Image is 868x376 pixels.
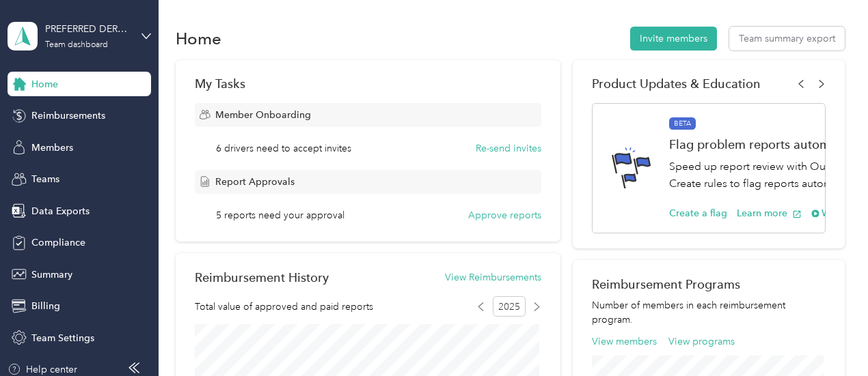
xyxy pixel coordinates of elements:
[729,27,845,50] button: Team summary export
[31,204,90,218] span: Data Exports
[668,334,735,349] button: View programs
[445,270,541,285] button: View Reimbursements
[737,206,802,220] button: Learn more
[476,141,541,156] button: Re-send invites
[630,27,717,50] button: Invite members
[592,298,826,327] p: Number of members in each reimbursement program.
[669,206,727,220] button: Create a flag
[592,277,826,291] h2: Reimbursement Programs
[669,117,696,130] span: BETA
[493,296,526,317] span: 2025
[31,267,72,282] span: Summary
[468,208,541,222] button: Approve reports
[216,141,351,156] span: 6 drivers need to accept invites
[31,331,94,345] span: Team Settings
[592,334,657,349] button: View members
[195,270,329,285] h2: Reimbursement History
[31,109,105,123] span: Reimbursements
[31,299,60,313] span: Billing
[215,108,311,122] span: Member Onboarding
[176,31,221,46] h1: Home
[31,141,73,155] span: Members
[31,235,85,250] span: Compliance
[31,77,58,91] span: Home
[592,76,761,91] span: Product Updates & Education
[216,208,344,222] span: 5 reports need your approval
[45,41,108,49] div: Team dashboard
[195,300,373,314] span: Total value of approved and paid reports
[215,175,295,189] span: Report Approvals
[45,22,131,36] div: PREFERRED DERMATOLOGY PARTNERS INC.
[31,172,59,186] span: Teams
[791,300,868,376] iframe: Everlance-gr Chat Button Frame
[195,76,542,91] div: My Tasks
